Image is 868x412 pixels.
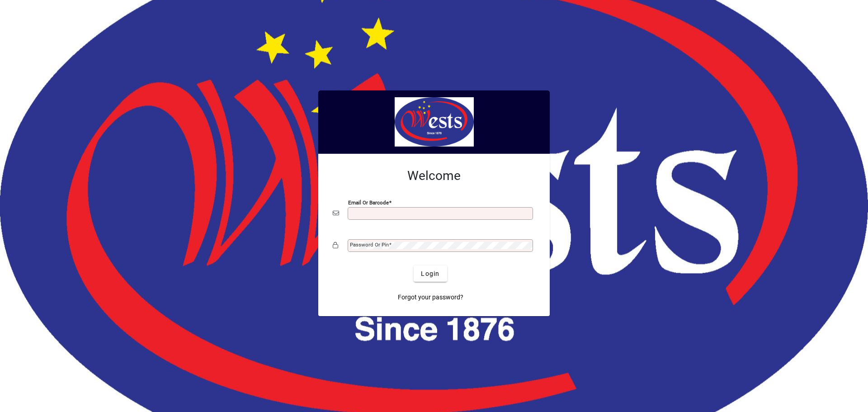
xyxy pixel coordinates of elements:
mat-label: Password or Pin [350,242,389,248]
span: Login [421,269,439,279]
button: Login [414,265,447,282]
span: Forgot your password? [398,293,463,302]
h2: Welcome [333,168,535,184]
mat-label: Email or Barcode [348,199,389,206]
a: Forgot your password? [394,289,467,305]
